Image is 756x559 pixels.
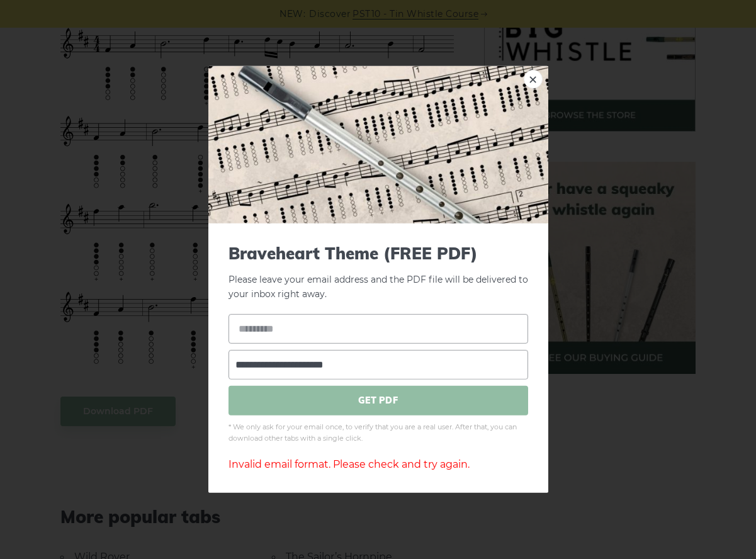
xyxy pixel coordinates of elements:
p: Please leave your email address and the PDF file will be delivered to your inbox right away. [228,244,528,302]
a: × [524,70,543,89]
span: GET PDF [228,385,528,415]
span: Braveheart Theme (FREE PDF) [228,244,528,263]
div: Invalid email format. Please check and try again. [228,456,528,473]
span: * We only ask for your email once, to verify that you are a real user. After that, you can downlo... [228,421,528,444]
img: Tin Whistle Tab Preview [208,66,548,223]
